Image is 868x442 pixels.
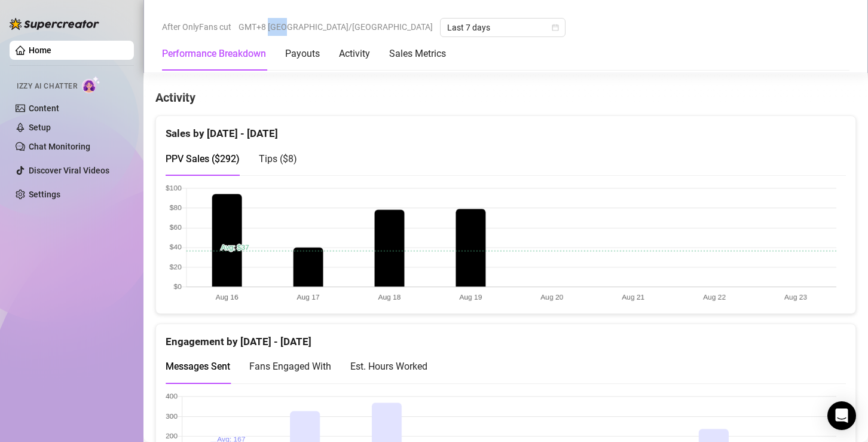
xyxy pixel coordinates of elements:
a: Home [29,45,51,55]
h4: Activity [155,89,856,106]
div: Sales by [DATE] - [DATE] [166,116,846,142]
div: Activity [339,47,370,61]
a: Chat Monitoring [29,142,90,151]
a: Settings [29,190,60,199]
span: Last 7 days [447,19,558,36]
span: Tips ( $8 ) [259,153,297,164]
img: logo-BBDzfeDw.svg [10,18,99,30]
div: Engagement by [DATE] - [DATE] [166,324,846,350]
div: Payouts [285,47,320,61]
div: Performance Breakdown [162,47,266,61]
span: Fans Engaged With [249,361,331,372]
div: Sales Metrics [389,47,446,61]
span: After OnlyFans cut [162,18,231,36]
span: Izzy AI Chatter [17,81,77,92]
img: AI Chatter [82,76,100,93]
span: calendar [552,24,559,31]
div: Est. Hours Worked [350,359,427,374]
span: PPV Sales ( $292 ) [166,153,240,164]
span: GMT+8 [GEOGRAPHIC_DATA]/[GEOGRAPHIC_DATA] [239,18,433,36]
a: Setup [29,123,51,132]
span: Messages Sent [166,361,230,372]
a: Discover Viral Videos [29,166,109,175]
a: Content [29,103,59,113]
div: Open Intercom Messenger [827,401,856,430]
